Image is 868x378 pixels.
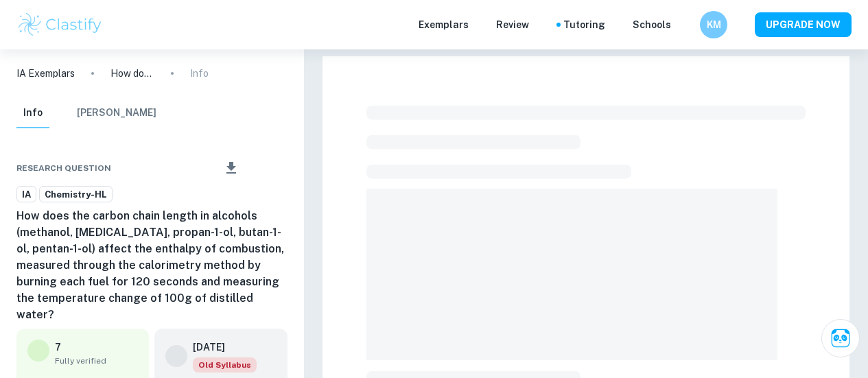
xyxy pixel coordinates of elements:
button: Ask Clai [821,319,860,357]
a: Chemistry-HL [39,186,113,203]
button: UPGRADE NOW [755,12,852,37]
a: IA Exemplars [16,66,75,81]
p: Info [190,66,209,81]
div: Bookmark [263,160,274,176]
img: Clastify logo [16,11,104,38]
button: Info [16,98,49,128]
p: Exemplars [419,17,469,32]
div: Report issue [277,160,288,176]
div: Share [189,160,200,176]
a: Tutoring [563,17,605,32]
div: Starting from the May 2025 session, the Chemistry IA requirements have changed. It's OK to refer ... [193,357,257,373]
span: Fully verified [55,355,138,367]
p: 7 [55,340,61,355]
a: Schools [633,17,671,32]
button: [PERSON_NAME] [77,98,156,128]
h6: KM [706,17,722,32]
button: KM [700,11,727,38]
p: Review [496,17,529,32]
span: Old Syllabus [193,357,257,373]
a: IA [16,186,36,203]
button: Help and Feedback [682,21,689,28]
h6: How does the carbon chain length in alcohols (methanol, [MEDICAL_DATA], propan-1-ol, butan-1-ol, ... [16,208,288,323]
span: Research question [16,162,111,174]
p: How does the carbon chain length in alcohols (methanol, [MEDICAL_DATA], propan-1-ol, butan-1-ol, ... [110,66,154,81]
span: IA [17,188,36,202]
span: Chemistry-HL [40,188,112,202]
div: Download [203,150,260,186]
h6: [DATE] [193,340,246,355]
